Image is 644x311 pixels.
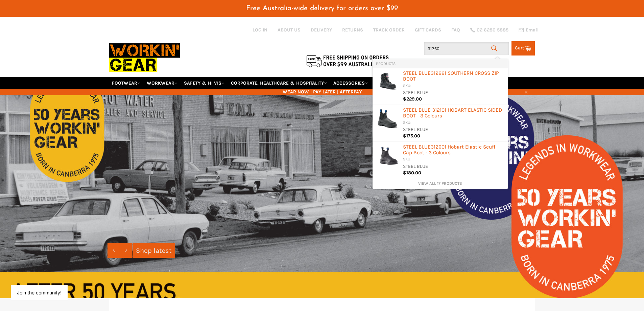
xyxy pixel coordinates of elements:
a: DELIVERY [311,27,332,33]
div: SKU: [403,83,504,89]
a: SAFETY & HI VIS [181,77,227,89]
a: ABOUT US [278,27,301,33]
div: STEEL BLUE [403,126,504,133]
a: CORPORATE, HEALTHCARE & HOSPITALITY [228,77,330,89]
li: Products: STEEL BLUE 312661 SOUTHERN CROSS ZIP BOOT [373,68,508,105]
img: SteelBlue312661SouthernCrossZip_200x.jpg [376,71,400,92]
span: $229.00 [403,96,422,102]
div: STEEL BLUE [403,89,504,96]
a: TRACK ORDER [373,27,405,33]
span: WEAR NOW | PAY LATER | AFTERPAY [109,89,535,95]
a: Shop latest [133,243,175,258]
div: STEEL BLUE [403,163,504,170]
b: 3126 [431,70,442,76]
a: View all 17 products [376,181,504,186]
div: STEEL BLUE 01 Hobart Elastic Scuff Cap Boot - 3 Colours [403,144,504,157]
a: Log in [253,27,267,33]
img: Black_200x.png [376,108,400,129]
div: SKU: [403,120,504,126]
button: Join the community! [17,290,62,295]
a: RETURNS [342,27,363,33]
a: RE-WORKIN' GEAR [372,77,418,89]
li: View All [373,178,508,189]
li: Products: STEEL BLUE 312101 HOBART ELASTIC SIDED BOOT - 3 Colours [373,105,508,142]
span: Free Australia-wide delivery for orders over $99 [246,5,398,12]
span: Email [526,28,539,32]
a: Cart [511,41,535,55]
a: FAQ [451,27,460,33]
a: Email [519,27,539,33]
span: $180.00 [403,170,421,176]
a: GIFT CARDS [415,27,441,33]
span: $175.00 [403,133,420,139]
li: Products: STEEL BLUE 312601 Hobart Elastic Scuff Cap Boot - 3 Colours [373,142,508,179]
img: 312601HobartBLack_200x.jpg [376,145,400,168]
div: STEEL BLUE 312101 HOBART ELASTIC SIDED BOOT - 3 Colours [403,107,504,120]
a: 02 6280 5885 [470,28,508,32]
a: ACCESSORIES [331,77,371,89]
img: Workin Gear leaders in Workwear, Safety Boots, PPE, Uniforms. Australia's No.1 in Workwear [109,39,180,77]
img: Flat $9.95 shipping Australia wide [305,54,390,68]
a: WORKWEAR [144,77,180,89]
b: 3126 [431,144,442,150]
a: FOOTWEAR [109,77,143,89]
input: Search [424,42,509,55]
li: Products [373,59,508,68]
div: STEEL BLUE 61 SOUTHERN CROSS ZIP BOOT [403,70,504,83]
span: 02 6280 5885 [477,28,508,32]
div: SKU: [403,156,504,163]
